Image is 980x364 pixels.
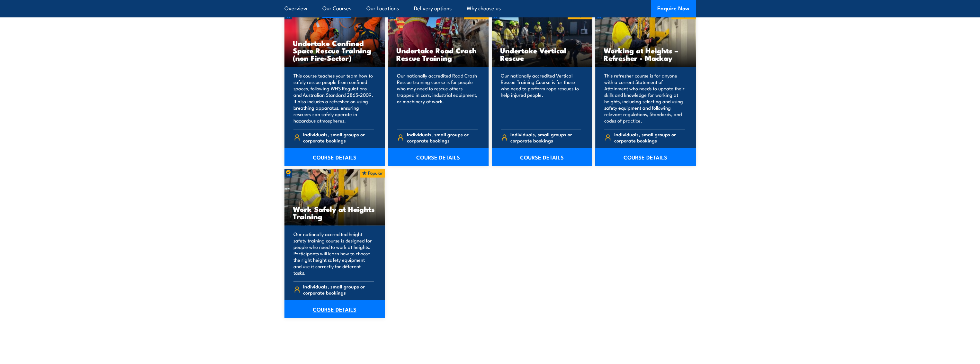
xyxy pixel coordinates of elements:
a: COURSE DETAILS [284,300,385,318]
p: Our nationally accredited height safety training course is designed for people who need to work a... [293,231,374,276]
h3: Working at Heights – Refresher - Mackay [604,47,688,61]
h3: Undertake Road Crash Rescue Training [396,47,480,61]
span: Individuals, small groups or corporate bookings [303,131,374,143]
span: Individuals, small groups or corporate bookings [614,131,685,143]
p: Our nationally accredited Vertical Rescue Training Course is for those who need to perform rope r... [501,72,581,124]
a: COURSE DETAILS [595,148,696,166]
span: Individuals, small groups or corporate bookings [407,131,478,143]
a: COURSE DETAILS [388,148,489,166]
span: Individuals, small groups or corporate bookings [303,283,374,296]
p: This refresher course is for anyone with a current Statement of Attainment who needs to update th... [604,72,685,124]
a: COURSE DETAILS [284,148,385,166]
h3: Work Safely at Heights Training [293,205,377,220]
span: Individuals, small groups or corporate bookings [510,131,581,143]
h3: Undertake Vertical Rescue [500,47,584,61]
p: This course teaches your team how to safely rescue people from confined spaces, following WHS Reg... [293,72,374,124]
a: COURSE DETAILS [492,148,592,166]
p: Our nationally accredited Road Crash Rescue training course is for people who may need to rescue ... [397,72,478,124]
h3: Undertake Confined Space Rescue Training (non Fire-Sector) [293,39,377,61]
